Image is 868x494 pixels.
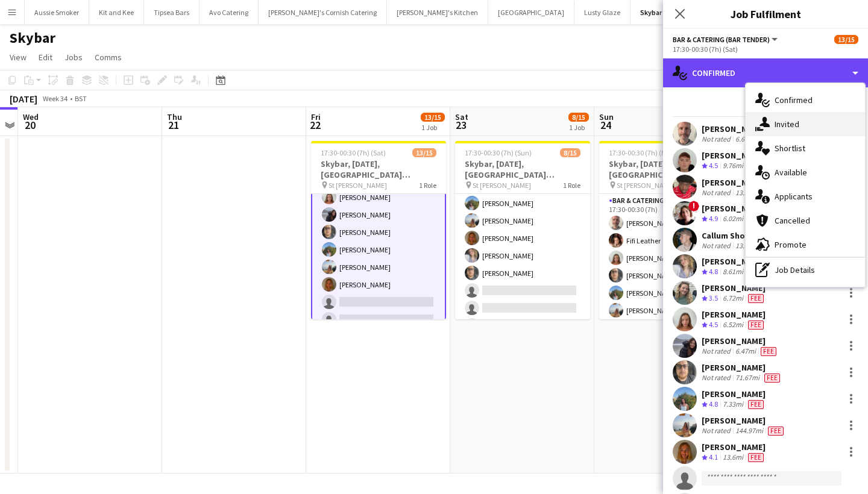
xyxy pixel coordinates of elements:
[748,453,764,462] span: Fee
[702,241,733,250] div: Not rated
[702,442,766,452] div: [PERSON_NAME]
[421,123,444,132] div: 1 Job
[702,426,733,436] div: Not rated
[702,150,766,161] div: [PERSON_NAME]
[702,188,733,197] div: Not rated
[25,1,89,24] button: Aussie Smoker
[834,35,858,44] span: 13/15
[34,49,57,65] a: Edit
[733,241,762,250] div: 13.92mi
[455,158,590,180] h3: Skybar, [DATE], [GEOGRAPHIC_DATA][PERSON_NAME]
[673,45,858,54] div: 17:30-00:30 (7h) (Sat)
[746,184,865,208] div: Applicants
[473,181,531,190] span: St [PERSON_NAME]
[702,256,766,267] div: [PERSON_NAME]
[733,188,762,197] div: 13.57mi
[10,52,27,63] span: View
[709,293,718,302] span: 3.5
[758,346,779,356] div: Crew has different fees then in role
[709,214,718,223] span: 4.9
[709,161,718,170] span: 4.5
[10,93,37,105] div: [DATE]
[720,320,746,330] div: 6.52mi
[673,35,779,44] button: Bar & Catering (Bar Tender)
[599,158,734,180] h3: Skybar, [DATE], [GEOGRAPHIC_DATA][PERSON_NAME]
[387,1,488,24] button: [PERSON_NAME]'s Kitchen
[574,1,631,24] button: Lusty Glaze
[5,49,31,65] a: View
[412,148,436,157] span: 13/15
[60,49,87,65] a: Jobs
[746,208,865,233] div: Cancelled
[673,35,770,44] span: Bar & Catering (Bar Tender)
[200,1,259,24] button: Avo Catering
[720,293,746,304] div: 6.72mi
[746,136,865,160] div: Shortlist
[702,230,762,241] div: Callum Shove
[768,427,784,436] span: Fee
[746,233,865,257] div: Promote
[563,181,580,190] span: 1 Role
[702,134,733,144] div: Not rated
[568,113,589,122] span: 8/15
[761,347,776,356] span: Fee
[746,399,766,410] div: Crew has different fees then in role
[733,134,758,144] div: 6.61mi
[746,293,766,304] div: Crew has different fees then in role
[10,29,55,47] h1: Skybar
[64,52,83,63] span: Jobs
[702,336,779,346] div: [PERSON_NAME]
[39,52,52,63] span: Edit
[709,320,718,329] span: 4.5
[746,258,865,282] div: Job Details
[453,118,468,132] span: 23
[455,122,590,407] app-card-role: 17:30-00:30 (7h)[PERSON_NAME][PERSON_NAME][PERSON_NAME][PERSON_NAME][PERSON_NAME][PERSON_NAME][PE...
[89,1,144,24] button: Kit and Kee
[167,111,182,122] span: Thu
[746,88,865,112] div: Confirmed
[569,123,588,132] div: 1 Job
[560,148,580,157] span: 8/15
[663,58,868,87] div: Confirmed
[702,373,733,383] div: Not rated
[702,346,733,356] div: Not rated
[733,346,758,356] div: 6.47mi
[23,111,39,122] span: Wed
[419,181,436,190] span: 1 Role
[617,181,675,190] span: St [PERSON_NAME]
[90,49,127,65] a: Comms
[599,194,734,392] app-card-role: Bar & Catering (Bar Tender)10/1017:30-00:30 (7h)[PERSON_NAME]Fifi Leather[PERSON_NAME][PERSON_NAM...
[465,148,532,157] span: 17:30-00:30 (7h) (Sun)
[748,400,764,409] span: Fee
[663,6,868,22] h3: Job Fulfilment
[702,283,766,293] div: [PERSON_NAME]
[688,201,699,211] span: !
[702,309,766,320] div: [PERSON_NAME]
[702,123,779,134] div: [PERSON_NAME]
[764,374,780,383] span: Fee
[733,426,766,436] div: 144.97mi
[702,362,782,373] div: [PERSON_NAME]
[720,267,746,277] div: 8.61mi
[599,111,614,122] span: Sun
[733,373,762,383] div: 71.67mi
[720,161,746,171] div: 9.76mi
[748,320,764,330] span: Fee
[599,141,734,319] app-job-card: 17:30-00:30 (7h) (Mon)10/10Skybar, [DATE], [GEOGRAPHIC_DATA][PERSON_NAME] St [PERSON_NAME]1 RoleB...
[609,148,677,157] span: 17:30-00:30 (7h) (Mon)
[702,415,786,426] div: [PERSON_NAME]
[311,141,446,319] app-job-card: 17:30-00:30 (7h) (Sat)13/15Skybar, [DATE], [GEOGRAPHIC_DATA][PERSON_NAME] St [PERSON_NAME]1 RoleC...
[329,181,387,190] span: St [PERSON_NAME]
[309,118,321,132] span: 22
[455,141,590,319] app-job-card: 17:30-00:30 (7h) (Sun)8/15Skybar, [DATE], [GEOGRAPHIC_DATA][PERSON_NAME] St [PERSON_NAME]1 Role17...
[421,113,445,122] span: 13/15
[709,267,718,276] span: 4.8
[720,452,746,463] div: 13.6mi
[702,203,766,214] div: [PERSON_NAME]
[709,452,718,461] span: 4.1
[144,1,200,24] button: Tipsea Bars
[748,294,764,303] span: Fee
[597,118,614,132] span: 24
